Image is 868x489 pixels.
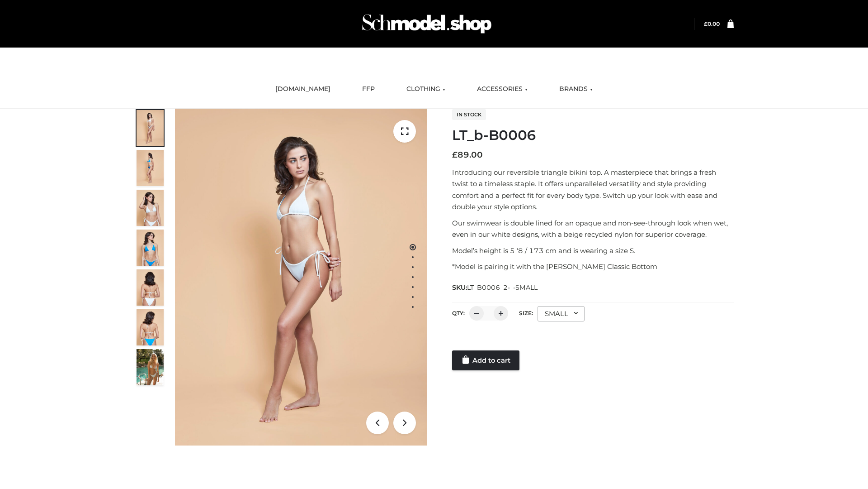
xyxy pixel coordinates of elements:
[470,79,534,99] a: ACCESSORIES
[552,79,599,99] a: BRANDS
[137,230,164,266] img: ArielClassicBikiniTop_CloudNine_AzureSky_OW114ECO_4-scaled.jpg
[400,79,452,99] a: CLOTHING
[538,306,585,321] div: SMALL
[452,150,458,160] span: £
[137,110,164,146] img: ArielClassicBikiniTop_CloudNine_AzureSky_OW114ECO_1-scaled.jpg
[704,20,720,27] a: £0.00
[137,309,164,345] img: ArielClassicBikiniTop_CloudNine_AzureSky_OW114ECO_8-scaled.jpg
[452,310,465,316] label: QTY:
[175,109,427,446] img: ArielClassicBikiniTop_CloudNine_AzureSky_OW114ECO_1
[269,79,337,99] a: [DOMAIN_NAME]
[137,269,164,306] img: ArielClassicBikiniTop_CloudNine_AzureSky_OW114ECO_7-scaled.jpg
[452,127,734,144] h1: LT_b-B0006
[452,109,486,120] span: In stock
[452,167,734,213] p: Introducing our reversible triangle bikini top. A masterpiece that brings a fresh twist to a time...
[359,6,495,42] img: Schmodel Admin 964
[137,190,164,226] img: ArielClassicBikiniTop_CloudNine_AzureSky_OW114ECO_3-scaled.jpg
[452,261,734,273] p: *Model is pairing it with the [PERSON_NAME] Classic Bottom
[452,350,519,370] a: Add to cart
[467,283,538,292] span: LT_B0006_2-_-SMALL
[704,20,720,27] bdi: 0.00
[452,217,734,240] p: Our swimwear is double lined for an opaque and non-see-through look when wet, even in our white d...
[137,349,164,385] img: Arieltop_CloudNine_AzureSky2.jpg
[452,150,483,160] bdi: 89.00
[355,79,382,99] a: FFP
[452,282,538,293] span: SKU:
[452,245,734,257] p: Model’s height is 5 ‘8 / 173 cm and is wearing a size S.
[704,20,708,27] span: £
[519,310,533,316] label: Size:
[137,150,164,186] img: ArielClassicBikiniTop_CloudNine_AzureSky_OW114ECO_2-scaled.jpg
